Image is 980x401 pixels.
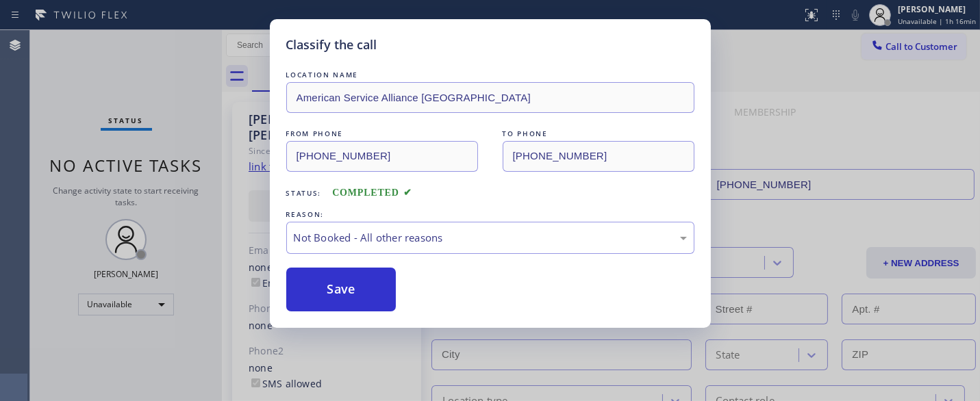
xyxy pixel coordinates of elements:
input: From phone [286,141,478,172]
div: FROM PHONE [286,127,478,141]
div: TO PHONE [503,127,694,141]
span: Status: [286,188,322,198]
div: REASON: [286,207,694,222]
div: LOCATION NAME [286,68,694,82]
span: COMPLETED [332,187,412,198]
h5: Classify the call [286,36,377,54]
button: Save [286,268,397,311]
input: To phone [503,141,694,172]
div: Not Booked - All other reasons [294,230,687,246]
